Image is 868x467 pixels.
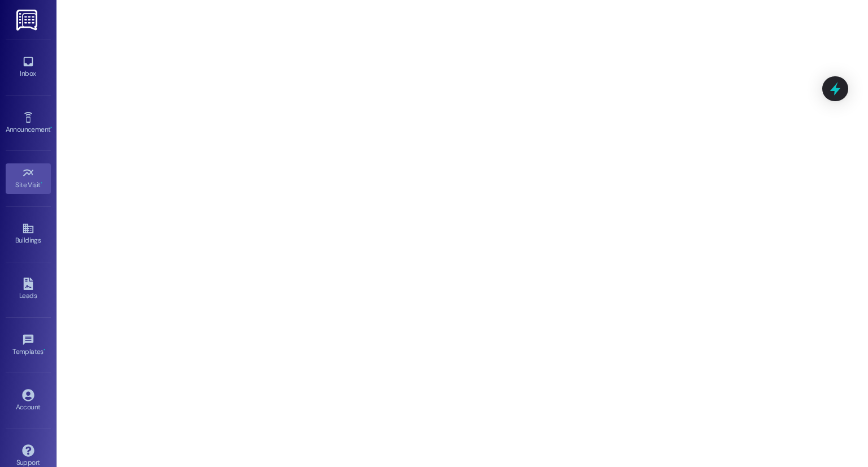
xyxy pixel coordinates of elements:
img: ResiDesk Logo [16,10,40,31]
a: Inbox [6,52,51,83]
a: Templates • [6,330,51,361]
a: Account [6,386,51,416]
span: • [50,124,52,132]
a: Buildings [6,219,51,249]
span: • [41,179,42,187]
a: Site Visit • [6,163,51,194]
span: • [44,346,45,354]
a: Leads [6,274,51,305]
